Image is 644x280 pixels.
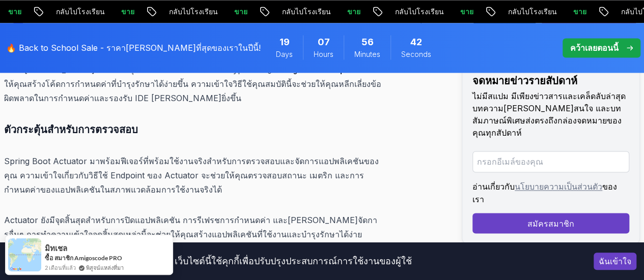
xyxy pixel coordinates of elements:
span: Days [276,49,293,59]
span: Minutes [354,49,380,59]
font: ขาย [573,7,586,16]
font: ขาย [347,7,360,16]
code: @ConfigurationProperties [267,67,370,75]
span: Hours [314,49,333,59]
font: ขาย [460,7,473,16]
font: ไม่มีสแปม มีเพียงข่าวสารและเคล็ดลับล่าสุด บทความ[PERSON_NAME]สนใจ และบทสัมภาษณ์พิเศษส่งตรงถึงกล่อ... [472,91,626,138]
span: 42 Seconds [410,35,422,49]
a: นโยบายความเป็นส่วนตัว [515,181,602,192]
font: กลับไปโรงเรียน [282,7,330,16]
font: สมัครสมาชิก [527,218,574,228]
span: Seconds [401,49,431,59]
span: 19 Days [279,35,290,49]
span: 56 Minutes [361,35,374,49]
font: จดหมายข่าวรายสัปดาห์ [472,75,577,87]
font: ขาย [8,7,21,16]
span: 7 Hours [318,35,330,49]
font: ฉันเข้าใจ [599,256,631,266]
font: ช่วยให้คุณสร้างโค้ดการกำหนดค่าที่บำรุงรักษาได้ง่ายขึ้น ความเข้าใจวิธีใช้คุณสมบัตินี้จะช่วยให้คุณห... [4,65,385,104]
font: ซื้อ [45,254,53,262]
font: กลับไปโรงเรียน [169,7,217,16]
font: เว็บไซต์นี้ใช้คุกกี้เพื่อปรับปรุงประสบการณ์การใช้งานของผู้ใช้ [175,256,412,266]
img: ภาพการแจ้งเตือนหลักฐานทางสังคมของ ProveSource [8,238,41,271]
font: มิทเชล [45,243,67,253]
font: Actuator ยังมีจุดสิ้นสุดสำหรับการปิดแอปพลิเคชัน การรีเฟรชการกำหนดค่า และ[PERSON_NAME]จัดการอื่นๆ ... [4,215,377,239]
a: พิสูจน์แหล่งที่มา [86,263,124,272]
button: สมัครสมาชิก [472,213,629,233]
input: กรอกอีเมล์ของคุณ [472,151,629,172]
a: สมาชิก Amigoscode PRO [54,254,122,262]
button: ยอมรับคุกกี้ [594,253,636,270]
font: ขาย [121,7,134,16]
font: 2 เดือนที่แล้ว [45,264,76,271]
font: ขาย [234,7,247,16]
font: พิสูจน์แหล่งที่มา [86,264,124,271]
font: กลับไปโรงเรียน [55,7,104,16]
font: คว้าเลยตอนนี้ [570,43,619,53]
font: กลับไปโรงเรียน [395,7,443,16]
font: กลับไปโรงเรียน [508,7,556,16]
font: Spring Boot Actuator มาพร้อมฟีเจอร์ที่พร้อมใช้งานจริงสำหรับการตรวจสอบและจัดการแอปพลิเคชันของคุณ ค... [4,156,379,195]
font: ตัวกระตุ้นสำหรับการตรวจสอบ [4,123,138,136]
font: 🔥 Back to School Sale - ราคา[PERSON_NAME]ที่สุดของเราในปีนี้! [6,43,261,53]
font: ความ[PERSON_NAME]ในการใช้คุณสมบัติการกำหนดค่าแบบ type-safe [4,65,267,75]
font: อ่านเกี่ยวกับ [472,181,515,192]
